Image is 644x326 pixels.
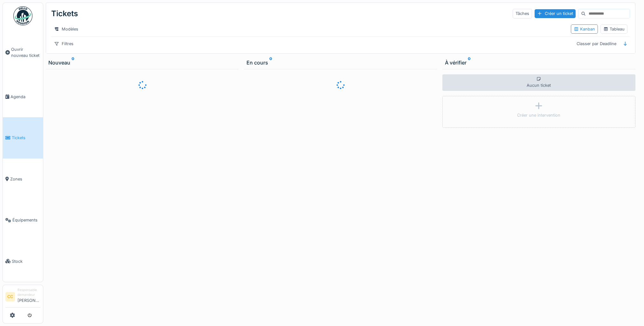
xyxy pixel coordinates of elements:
[442,74,635,91] div: Aucun ticket
[3,29,43,76] a: Ouvrir nouveau ticket
[574,26,595,32] div: Kanban
[48,59,236,66] div: Nouveau
[10,94,40,100] span: Agenda
[51,5,78,22] div: Tickets
[574,39,619,48] div: Classer par Deadline
[603,26,625,32] div: Tableau
[3,76,43,117] a: Agenda
[535,9,576,18] div: Créer un ticket
[3,241,43,282] a: Stock
[12,135,40,141] span: Tickets
[3,159,43,200] a: Zones
[17,288,40,306] li: [PERSON_NAME]
[10,176,40,182] span: Zones
[246,59,434,66] div: En cours
[12,217,40,223] span: Équipements
[51,24,81,34] div: Modèles
[5,292,15,302] li: CC
[51,39,76,48] div: Filtres
[5,288,40,308] a: CC Responsable demandeur[PERSON_NAME]
[445,59,633,66] div: À vérifier
[11,46,40,58] span: Ouvrir nouveau ticket
[517,112,560,118] div: Créer une intervention
[13,6,32,25] img: Badge_color-CXgf-gQk.svg
[3,200,43,241] a: Équipements
[72,59,74,66] sup: 0
[269,59,272,66] sup: 0
[17,288,40,297] div: Responsable demandeur
[513,9,532,18] div: Tâches
[12,258,40,264] span: Stock
[3,117,43,158] a: Tickets
[468,59,471,66] sup: 0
